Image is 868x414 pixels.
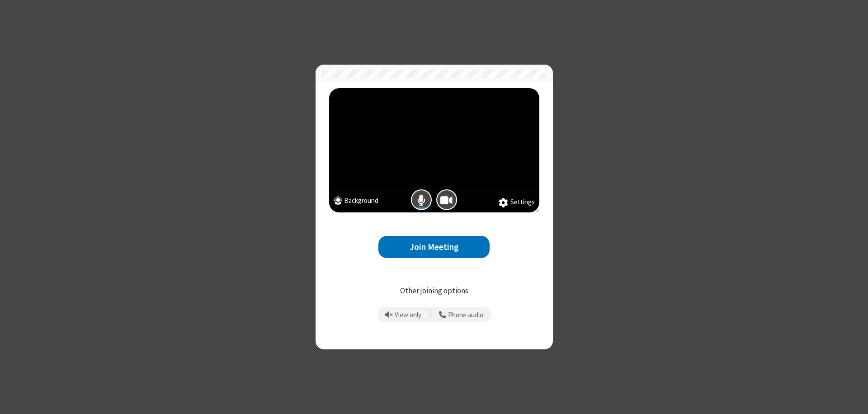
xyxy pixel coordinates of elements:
[378,236,490,258] button: Join Meeting
[436,307,487,322] button: Use your phone for mic and speaker while you view the meeting on this device.
[395,311,421,319] span: View only
[429,308,431,321] span: |
[499,197,535,208] button: Settings
[334,196,378,208] button: Background
[411,189,432,210] button: Mic is on
[448,311,483,319] span: Phone audio
[436,189,457,210] button: Camera is on
[329,285,539,297] p: Other joining options
[382,307,425,322] button: Prevent echo when there is already an active mic and speaker in the room.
